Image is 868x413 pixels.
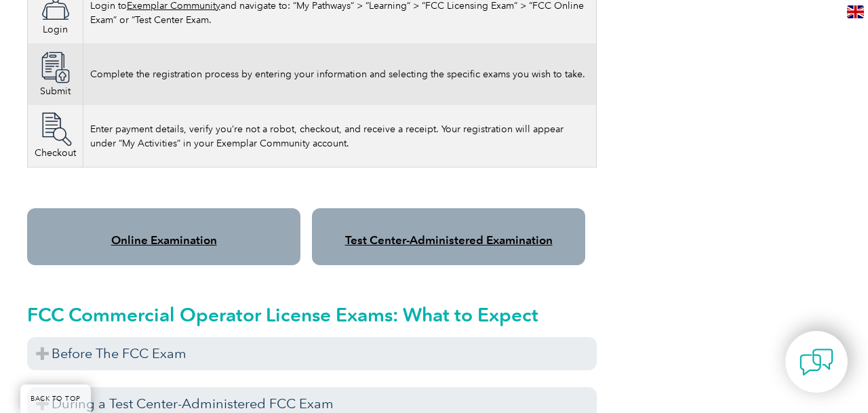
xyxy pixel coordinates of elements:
td: Enter payment details, verify you’re not a robot, checkout, and receive a receipt. Your registrat... [83,105,597,168]
a: BACK TO TOP [20,385,91,413]
img: contact-chat.png [800,345,833,379]
td: Complete the registration process by entering your information and selecting the specific exams y... [83,43,597,105]
td: Submit [28,43,83,105]
a: Test Center-Administered Examination [345,233,553,247]
img: en [847,5,864,18]
h2: FCC Commercial Operator License Exams: What to Expect [27,304,597,326]
td: Checkout [28,105,83,168]
h3: Before The FCC Exam [27,337,597,370]
a: Online Examination [111,233,217,247]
